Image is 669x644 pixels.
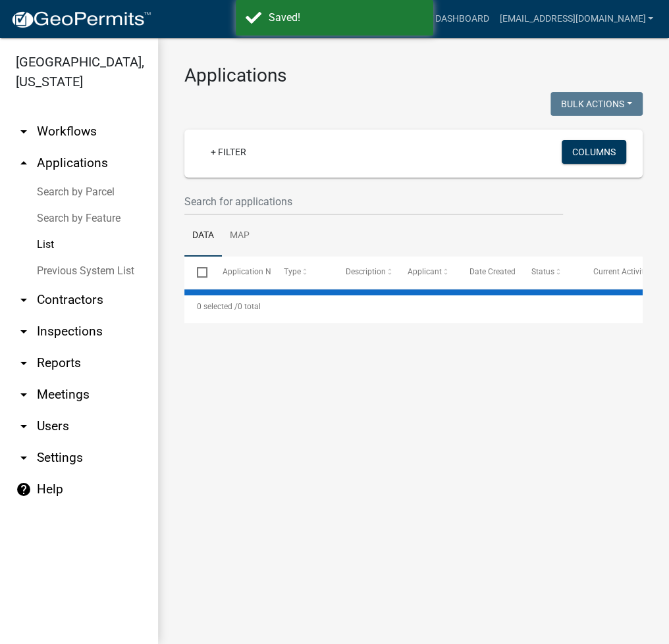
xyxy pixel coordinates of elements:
[562,140,626,164] button: Columns
[469,267,516,276] span: Date Created
[333,257,395,288] datatable-header-cell: Description
[550,92,643,116] button: Bulk Actions
[16,292,32,308] i: arrow_drop_down
[209,257,271,288] datatable-header-cell: Application Number
[184,215,222,257] a: Data
[518,257,580,288] datatable-header-cell: Status
[269,10,423,26] div: Saved!
[223,267,294,276] span: Application Number
[16,355,32,371] i: arrow_drop_down
[184,257,209,288] datatable-header-cell: Select
[531,267,554,276] span: Status
[184,290,643,323] div: 0 total
[197,302,238,311] span: 0 selected /
[395,257,457,288] datatable-header-cell: Applicant
[284,267,301,276] span: Type
[408,267,442,276] span: Applicant
[494,7,658,32] a: [EMAIL_ADDRESS][DOMAIN_NAME]
[200,140,257,164] a: + Filter
[16,124,32,139] i: arrow_drop_down
[271,257,333,288] datatable-header-cell: Type
[414,7,494,32] a: My Dashboard
[16,387,32,403] i: arrow_drop_down
[593,267,647,276] span: Current Activity
[457,257,519,288] datatable-header-cell: Date Created
[222,215,257,257] a: Map
[16,155,32,171] i: arrow_drop_up
[580,257,642,288] datatable-header-cell: Current Activity
[184,64,643,87] h3: Applications
[346,267,386,276] span: Description
[16,482,32,497] i: help
[16,450,32,466] i: arrow_drop_down
[16,324,32,339] i: arrow_drop_down
[16,418,32,434] i: arrow_drop_down
[184,188,563,215] input: Search for applications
